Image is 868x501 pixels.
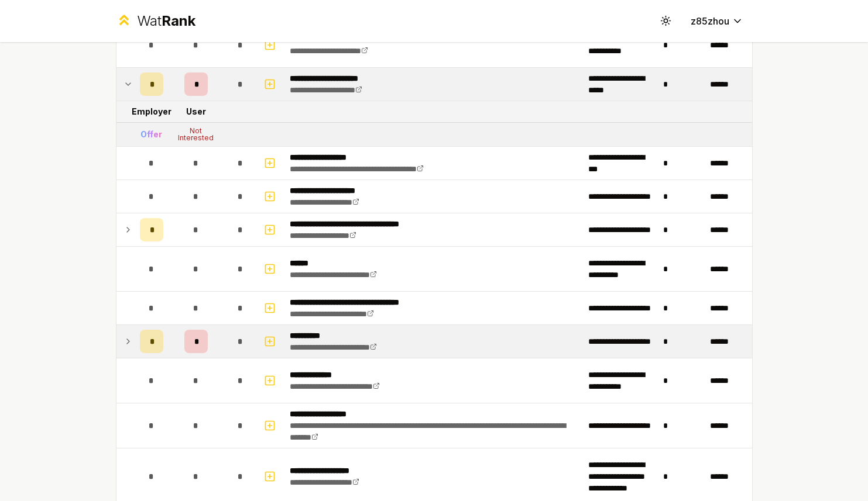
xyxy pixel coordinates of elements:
[681,11,753,32] button: z85zhou
[162,12,195,29] span: Rank
[168,101,224,122] td: User
[135,101,168,122] td: Employer
[140,129,162,140] div: Offer
[691,14,729,28] span: z85zhou
[173,127,219,141] div: Not Interested
[137,12,195,30] div: Wat
[116,12,196,30] a: WatRank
